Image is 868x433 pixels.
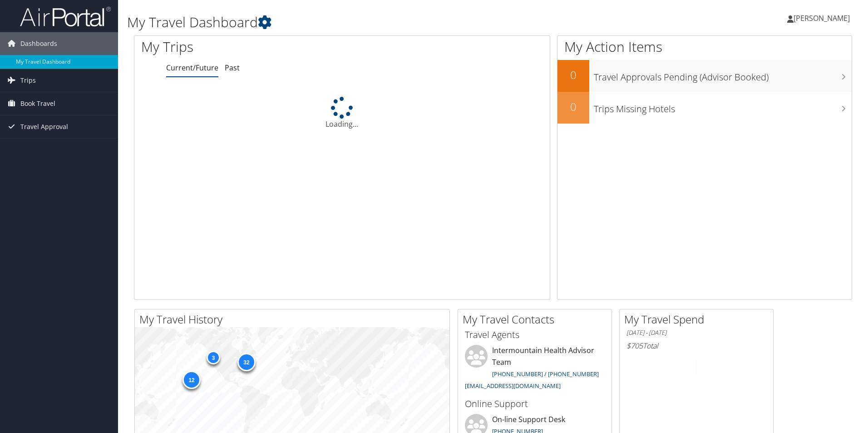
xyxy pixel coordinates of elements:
a: [EMAIL_ADDRESS][DOMAIN_NAME] [465,382,561,390]
h3: Travel Approvals Pending (Advisor Booked) [594,66,852,84]
h6: [DATE] - [DATE] [626,328,766,337]
a: [PHONE_NUMBER] / [PHONE_NUMBER] [492,370,599,378]
a: 0Travel Approvals Pending (Advisor Booked) [557,60,852,92]
a: 0Trips Missing Hotels [557,92,852,124]
span: $705 [626,341,643,351]
h3: Online Support [465,398,605,410]
h2: My Travel Contacts [463,312,612,327]
span: Travel Approval [20,115,68,138]
h2: 0 [557,99,589,114]
span: Book Travel [20,92,55,115]
h6: Total [626,341,766,351]
h2: My Travel History [139,312,449,327]
h3: Trips Missing Hotels [594,98,852,115]
img: airportal-logo.png [20,6,111,27]
span: Dashboards [20,32,57,55]
h2: My Travel Spend [624,312,773,327]
a: Past [225,63,240,73]
h2: 0 [557,67,589,83]
h3: Travel Agents [465,328,605,341]
span: [PERSON_NAME] [794,13,850,23]
div: 12 [182,370,201,388]
div: 3 [207,351,220,364]
a: Current/Future [166,63,218,73]
a: [PERSON_NAME] [787,5,859,32]
li: Intermountain Health Advisor Team [460,345,609,393]
h1: My Action Items [557,37,852,56]
div: Loading... [134,97,550,129]
span: Trips [20,69,36,92]
h1: My Travel Dashboard [127,13,615,32]
div: 32 [237,353,256,371]
h1: My Trips [141,37,370,56]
